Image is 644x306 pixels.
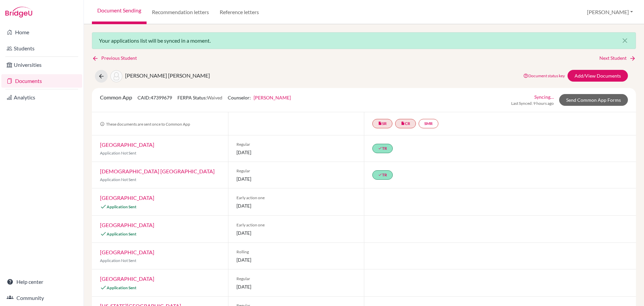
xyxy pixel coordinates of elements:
[401,121,405,125] i: insert_drive_file
[236,283,356,290] span: [DATE]
[523,73,565,78] a: Document status key
[107,231,137,236] span: Application Sent
[100,258,136,263] span: Application Not Sent
[1,291,82,305] a: Community
[100,177,136,182] span: Application Not Sent
[372,170,393,180] a: doneTR
[372,144,393,153] a: doneTR
[568,70,628,82] a: Add/View Documents
[378,173,382,177] i: done
[92,32,636,49] div: Your applications list will be synced in a moment.
[1,58,82,72] a: Universities
[228,95,291,100] span: Counselor:
[100,94,132,100] span: Common App
[236,276,356,282] span: Regular
[534,93,554,100] a: Syncing…
[559,94,628,106] a: Send Common App Forms
[100,141,154,148] a: [GEOGRAPHIC_DATA]
[100,168,215,174] a: [DEMOGRAPHIC_DATA] [GEOGRAPHIC_DATA]
[599,54,636,62] a: Next Student
[236,202,356,209] span: [DATE]
[511,100,554,106] span: Last Synced: 9 hours ago
[1,42,82,55] a: Students
[236,168,356,174] span: Regular
[236,175,356,182] span: [DATE]
[236,141,356,147] span: Regular
[1,26,82,39] a: Home
[236,256,356,263] span: [DATE]
[236,229,356,236] span: [DATE]
[1,74,82,88] a: Documents
[236,249,356,255] span: Rolling
[107,204,137,209] span: Application Sent
[107,285,137,290] span: Application Sent
[236,195,356,201] span: Early action one
[100,222,154,228] a: [GEOGRAPHIC_DATA]
[236,222,356,228] span: Early action one
[395,119,416,128] a: insert_drive_fileCR
[1,91,82,104] a: Analytics
[621,37,629,45] i: close
[614,33,636,49] button: Close
[372,119,392,128] a: insert_drive_fileSR
[100,194,154,201] a: [GEOGRAPHIC_DATA]
[378,121,382,125] i: insert_drive_file
[100,150,136,156] span: Application Not Sent
[125,72,210,79] span: [PERSON_NAME] [PERSON_NAME]
[100,122,190,127] span: These documents are sent once to Common App
[100,249,154,255] a: [GEOGRAPHIC_DATA]
[584,6,636,18] button: [PERSON_NAME]
[138,95,172,100] span: CAID: 47399679
[92,54,142,62] a: Previous Student
[1,275,82,289] a: Help center
[236,149,356,156] span: [DATE]
[378,146,382,150] i: done
[207,95,222,100] span: Waived
[5,7,32,17] img: Bridge-U
[419,119,438,128] a: SMR
[254,95,291,100] a: [PERSON_NAME]
[100,275,154,282] a: [GEOGRAPHIC_DATA]
[177,95,222,100] span: FERPA Status:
